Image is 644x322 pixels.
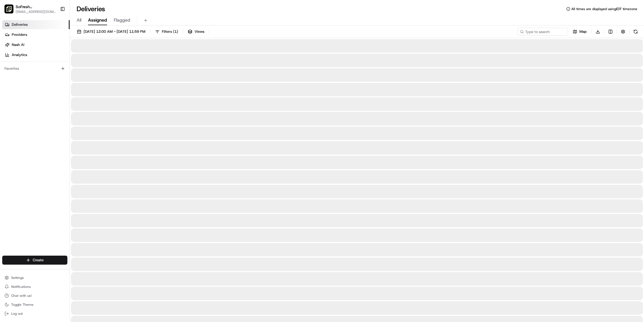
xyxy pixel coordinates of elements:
[2,274,67,282] button: Settings
[88,17,107,24] span: Assigned
[11,311,23,316] span: Log out
[12,42,24,47] span: Nash AI
[518,28,568,36] input: Type to search
[2,292,67,300] button: Chat with us!
[16,4,57,10] button: SoFresh ([GEOGRAPHIC_DATA])
[11,284,31,289] span: Notifications
[12,22,28,27] span: Deliveries
[77,4,105,13] h1: Deliveries
[579,29,587,34] span: Map
[2,301,67,309] button: Toggle Theme
[114,17,130,24] span: Flagged
[173,29,178,34] span: ( 1 )
[2,20,70,29] a: Deliveries
[11,302,34,307] span: Toggle Theme
[2,40,70,49] a: Nash AI
[2,50,70,59] a: Analytics
[570,28,589,36] button: Map
[2,30,70,39] a: Providers
[12,32,27,37] span: Providers
[16,10,57,14] button: [EMAIL_ADDRESS][DOMAIN_NAME]
[74,28,148,36] button: [DATE] 12:00 AM - [DATE] 11:59 PM
[632,28,640,36] button: Refresh
[153,28,181,36] button: Filters(1)
[2,256,67,265] button: Create
[11,293,32,298] span: Chat with us!
[77,17,81,24] span: All
[571,7,637,11] span: All times are displayed using EDT timezone
[4,4,13,13] img: SoFresh (Bethlehem)
[84,29,145,34] span: [DATE] 12:00 AM - [DATE] 11:59 PM
[195,29,204,34] span: Views
[2,310,67,318] button: Log out
[185,28,207,36] button: Views
[12,52,27,57] span: Analytics
[2,64,67,73] div: Favorites
[162,29,178,34] span: Filters
[33,258,44,263] span: Create
[2,2,58,16] button: SoFresh (Bethlehem)SoFresh ([GEOGRAPHIC_DATA])[EMAIL_ADDRESS][DOMAIN_NAME]
[2,283,67,291] button: Notifications
[11,276,24,280] span: Settings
